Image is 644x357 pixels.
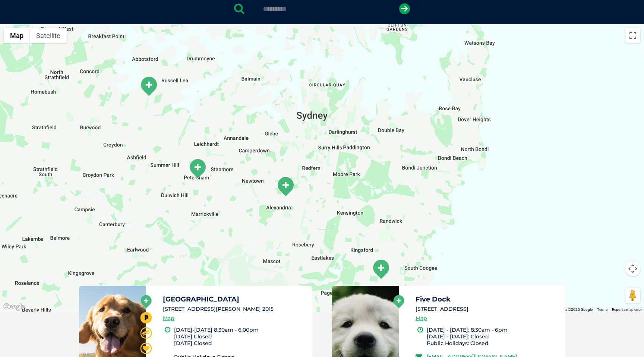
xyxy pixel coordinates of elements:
[30,28,67,43] button: Show satellite imagery
[416,314,427,323] a: Map
[597,307,607,312] a: Terms (opens in new tab)
[625,28,640,43] button: Toggle fullscreen view
[163,305,306,313] li: [STREET_ADDRESS][PERSON_NAME] 2015
[276,176,295,197] div: Alexandria
[416,296,559,303] h5: Five Dock
[2,302,26,312] a: Open this area in Google Maps (opens a new window)
[612,307,642,312] a: Report a map error
[163,296,306,303] h5: [GEOGRAPHIC_DATA]
[2,302,26,312] img: Google
[139,76,158,97] div: Five Dock
[427,326,559,347] li: [DATE] - [DATE]: 8:30am - 6pm [DATE] - [DATE]: Closed Public Holidays: Closed
[372,259,390,279] div: Coogee-Maroubra
[4,28,30,43] button: Show street map
[163,314,174,323] a: Map
[416,305,559,313] li: [STREET_ADDRESS]
[625,261,640,276] button: Map camera controls
[188,158,207,179] div: Livingstone Rd
[625,288,640,303] button: Drag Pegman onto the map to open Street View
